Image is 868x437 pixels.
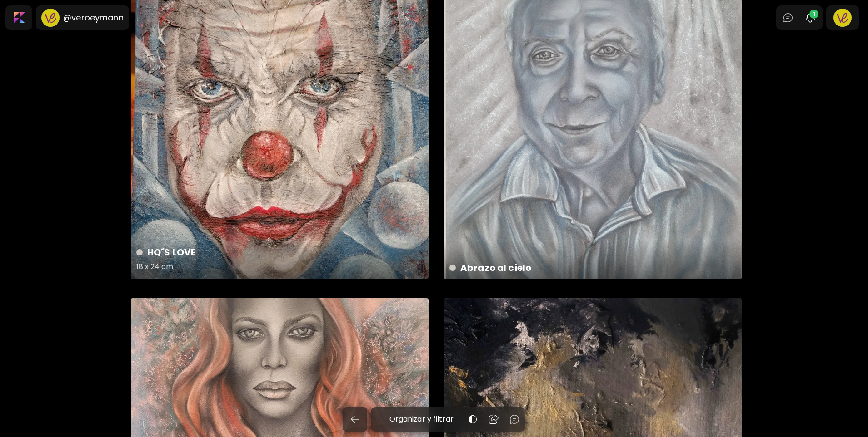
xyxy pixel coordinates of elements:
[63,12,124,23] h6: @veroeymann
[343,407,367,432] button: back
[449,261,734,275] h4: Abrazo al cielo
[343,407,371,432] a: back
[783,12,793,23] img: chatIcon
[349,414,360,425] img: back
[136,246,421,259] h4: HQ´S LOVE
[803,10,818,25] button: bellIcon1
[809,10,818,19] span: 1
[136,259,421,277] h5: 18 x 24 cm
[389,414,454,425] h6: Organizar y filtrar
[509,414,520,425] img: chatIcon
[805,12,816,23] img: bellIcon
